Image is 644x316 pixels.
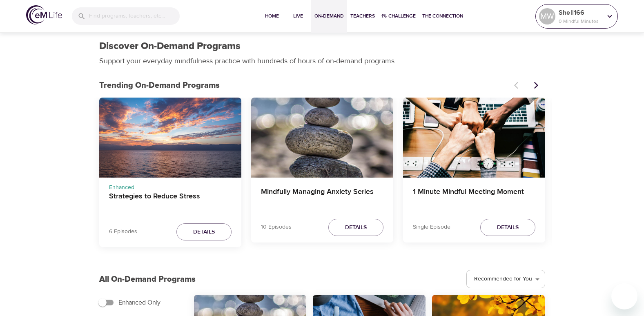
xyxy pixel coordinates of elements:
input: Find programs, teachers, etc... [89,7,180,25]
h4: Mindfully Managing Anxiety Series [261,187,383,207]
p: Single Episode [413,223,450,231]
h4: Strategies to Reduce Stress [109,192,232,211]
iframe: Button to launch messaging window [611,283,637,309]
button: Details [328,219,383,236]
span: Details [497,223,519,233]
button: Details [480,219,535,236]
p: Shell166 [559,8,602,18]
span: Live [288,12,308,20]
button: Mindfully Managing Anxiety Series [251,98,393,178]
button: Strategies to Reduce Stress [99,98,241,178]
h1: Discover On-Demand Programs [99,40,241,52]
p: All On-Demand Programs [99,273,196,285]
button: 1 Minute Mindful Meeting Moment [403,98,545,178]
p: 10 Episodes [261,223,292,231]
button: Next items [527,76,545,94]
button: Details [176,223,232,241]
span: The Connection [422,12,463,20]
span: Details [193,227,215,237]
span: Enhanced [109,184,134,191]
div: MW [539,8,555,24]
span: On-Demand [314,12,344,20]
p: Trending On-Demand Programs [99,79,509,91]
p: 0 Mindful Minutes [559,18,602,25]
span: Home [262,12,282,20]
h4: 1 Minute Mindful Meeting Moment [413,187,535,207]
span: Enhanced Only [118,298,160,307]
p: 6 Episodes [109,227,137,236]
span: Teachers [350,12,375,20]
span: 1% Challenge [381,12,416,20]
p: Support your everyday mindfulness practice with hundreds of hours of on-demand programs. [99,56,406,67]
span: Details [345,223,367,233]
img: logo [26,5,62,24]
